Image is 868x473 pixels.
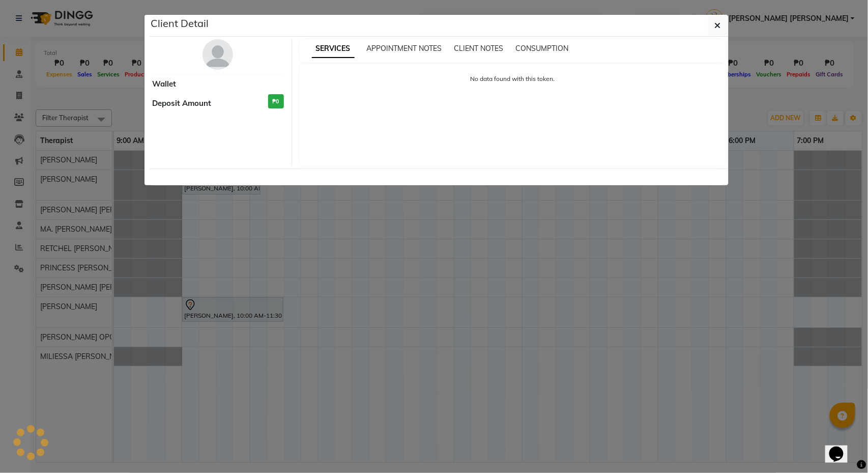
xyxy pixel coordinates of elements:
span: CONSUMPTION [516,44,569,53]
span: APPOINTMENT NOTES [367,44,442,53]
h5: Client Detail [151,16,209,31]
iframe: chat widget [825,432,858,463]
span: Deposit Amount [152,98,211,109]
span: CLIENT NOTES [454,44,504,53]
span: SERVICES [312,40,355,58]
span: Wallet [152,78,176,90]
h3: ₱0 [268,94,284,109]
img: avatar [202,39,233,70]
p: No data found with this token. [310,74,716,84]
